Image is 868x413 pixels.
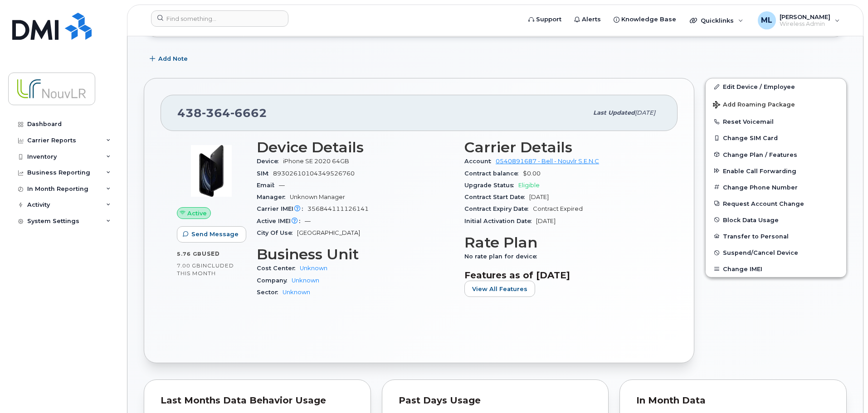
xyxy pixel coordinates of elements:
[191,230,239,238] span: Send Message
[593,109,635,116] span: Last updated
[161,396,354,405] div: Last Months Data Behavior Usage
[273,170,355,177] span: 89302610104349526760
[257,289,283,296] span: Sector
[464,170,523,177] span: Contract balance
[257,205,307,212] span: Carrier IMEI
[464,158,496,165] span: Account
[621,15,676,24] span: Knowledge Base
[257,246,454,262] h3: Business Unit
[464,194,529,200] span: Contract Start Date
[297,229,360,236] span: [GEOGRAPHIC_DATA]
[701,17,734,24] span: Quicklinks
[202,106,230,120] span: 364
[279,182,285,189] span: —
[536,15,561,24] span: Support
[706,113,846,130] button: Reset Voicemail
[523,170,541,177] span: $0.00
[723,151,797,158] span: Change Plan / Features
[706,244,846,261] button: Suspend/Cancel Device
[257,194,290,200] span: Manager
[305,218,311,224] span: —
[257,277,292,284] span: Company
[568,10,607,29] a: Alerts
[151,10,288,27] input: Find something...
[780,20,830,28] span: Wireless Admin
[177,106,267,120] span: 438
[635,109,655,116] span: [DATE]
[529,194,549,200] span: [DATE]
[496,158,599,165] a: 0540891687 - Bell - Nouvlr S.E.N.C
[202,250,220,257] span: used
[706,130,846,146] button: Change SIM Card
[464,218,536,224] span: Initial Activation Date
[536,218,556,224] span: [DATE]
[230,106,267,120] span: 6662
[464,270,661,281] h3: Features as of [DATE]
[636,396,830,405] div: In Month Data
[257,229,297,236] span: City Of Use
[257,170,273,177] span: SIM
[706,146,846,163] button: Change Plan / Features
[300,265,327,272] a: Unknown
[472,285,527,293] span: View All Features
[257,182,279,189] span: Email
[723,249,798,256] span: Suspend/Cancel Device
[464,234,661,251] h3: Rate Plan
[187,209,207,218] span: Active
[706,261,846,277] button: Change IMEI
[307,205,369,212] span: 356844111126141
[464,205,533,212] span: Contract Expiry Date
[607,10,683,29] a: Knowledge Base
[257,218,305,224] span: Active IMEI
[706,212,846,228] button: Block Data Usage
[158,54,188,63] span: Add Note
[464,253,541,260] span: No rate plan for device
[582,15,601,24] span: Alerts
[184,144,239,198] img: image20231002-3703462-2fle3a.jpeg
[751,11,846,29] div: Maxime Lauzon
[292,277,319,284] a: Unknown
[464,281,535,297] button: View All Features
[780,13,830,20] span: [PERSON_NAME]
[144,51,195,67] button: Add Note
[283,289,310,296] a: Unknown
[706,78,846,95] a: Edit Device / Employee
[177,262,201,269] span: 7.00 GB
[706,95,846,113] button: Add Roaming Package
[761,15,772,26] span: ML
[522,10,568,29] a: Support
[177,262,234,277] span: included this month
[706,228,846,244] button: Transfer to Personal
[518,182,540,189] span: Eligible
[257,139,454,155] h3: Device Details
[464,182,518,189] span: Upgrade Status
[713,101,795,110] span: Add Roaming Package
[257,265,300,272] span: Cost Center
[533,205,583,212] span: Contract Expired
[723,167,796,174] span: Enable Call Forwarding
[177,226,246,243] button: Send Message
[683,11,750,29] div: Quicklinks
[706,179,846,195] button: Change Phone Number
[283,158,349,165] span: iPhone SE 2020 64GB
[177,251,202,257] span: 5.76 GB
[706,195,846,212] button: Request Account Change
[706,163,846,179] button: Enable Call Forwarding
[290,194,345,200] span: Unknown Manager
[464,139,661,155] h3: Carrier Details
[399,396,592,405] div: Past Days Usage
[257,158,283,165] span: Device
